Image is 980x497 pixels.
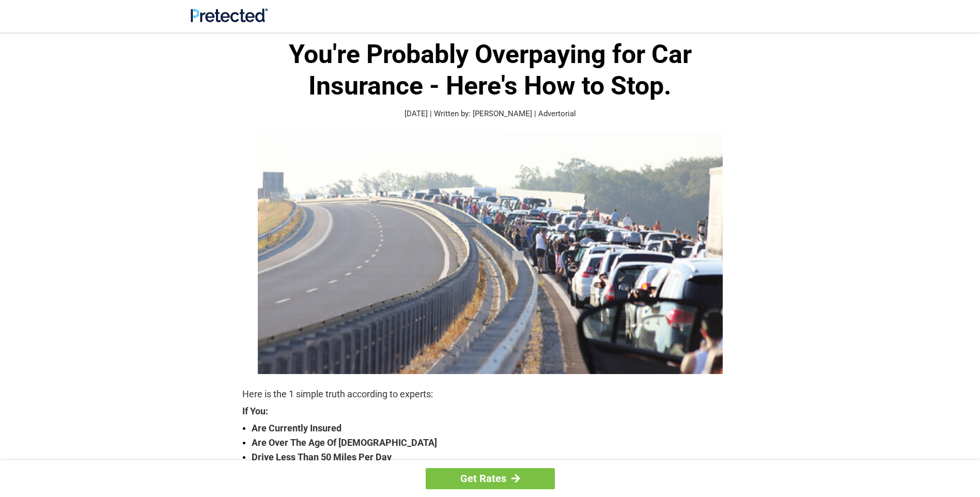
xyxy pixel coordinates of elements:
strong: If You: [242,407,738,416]
strong: Are Over The Age Of [DEMOGRAPHIC_DATA] [252,436,738,450]
h1: You're Probably Overpaying for Car Insurance - Here's How to Stop. [242,39,738,102]
a: Get Rates [426,468,555,489]
strong: Are Currently Insured [252,421,738,436]
p: [DATE] | Written by: [PERSON_NAME] | Advertorial [242,108,738,120]
p: Here is the 1 simple truth according to experts: [242,387,738,401]
strong: Drive Less Than 50 Miles Per Day [252,450,738,464]
img: Site Logo [191,8,268,22]
a: Site Logo [191,14,268,24]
